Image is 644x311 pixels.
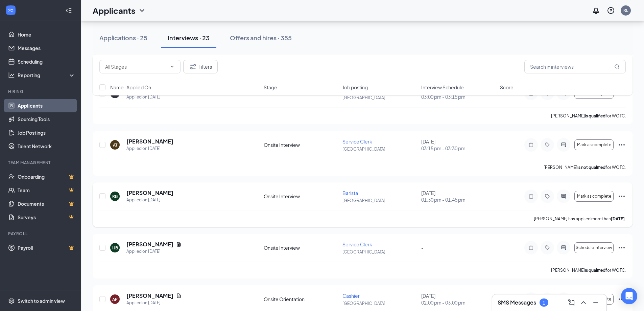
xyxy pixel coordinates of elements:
div: Hiring [8,89,74,94]
span: Service Clerk [342,138,372,145]
svg: Analysis [8,72,15,79]
span: Schedule interview [576,245,612,250]
div: Payroll [8,231,74,237]
b: is not qualified [577,165,605,170]
div: Team Management [8,160,74,165]
span: Mark as complete [577,194,611,199]
button: Mark as complete [574,139,614,150]
div: Switch to admin view [18,297,65,304]
div: Open Intercom Messenger [621,288,637,304]
span: Interview Schedule [421,84,464,91]
div: Interviews · 23 [168,34,210,42]
svg: Document [176,293,182,298]
svg: Ellipses [618,244,626,252]
div: Onsite Interview [264,193,338,200]
svg: Ellipses [618,141,626,149]
svg: ComposeMessage [567,298,575,307]
span: Barista [342,190,358,196]
input: All Stages [105,63,167,70]
a: OnboardingCrown [18,170,75,183]
div: HB [112,245,118,251]
svg: Note [527,194,535,199]
svg: Note [527,142,535,148]
h5: [PERSON_NAME] [126,292,173,299]
svg: WorkstreamLogo [7,7,14,14]
span: Mark as complete [577,142,611,147]
div: Onsite Interview [264,244,338,251]
span: Service Clerk [342,241,372,247]
div: Reporting [18,72,76,79]
a: PayrollCrown [18,241,75,254]
span: Cashier [342,293,360,299]
div: Applications · 25 [99,34,147,42]
div: Onsite Interview [264,141,338,148]
svg: ActiveChat [559,142,568,148]
h5: [PERSON_NAME] [126,189,173,197]
svg: Tag [543,194,551,199]
h5: [PERSON_NAME] [126,241,173,248]
svg: Document [176,242,182,247]
div: [DATE] [421,292,496,306]
svg: ChevronUp [579,298,588,307]
b: is qualified [585,268,605,273]
h1: Applicants [93,5,135,16]
p: [GEOGRAPHIC_DATA] [342,198,417,203]
a: Talent Network [18,139,75,153]
input: Search in interviews [524,60,626,73]
button: Minimize [590,297,601,308]
svg: Settings [8,297,15,304]
div: [DATE] [421,190,496,203]
div: Applied on [DATE] [126,197,173,203]
h3: SMS Messages [498,299,536,306]
div: RB [112,194,118,199]
a: Job Postings [18,126,75,139]
svg: Tag [543,142,551,148]
b: [DATE] [611,216,625,221]
a: DocumentsCrown [18,197,75,210]
div: Applied on [DATE] [126,299,182,306]
svg: Filter [189,63,197,71]
div: AP [112,296,118,302]
button: Mark as complete [574,191,614,202]
span: 03:15 pm - 03:30 pm [421,145,496,152]
p: [PERSON_NAME] has applied more than . [534,216,626,222]
div: 1 [543,300,545,306]
div: Applied on [DATE] [126,145,173,152]
span: Stage [264,84,277,91]
svg: MagnifyingGlass [614,64,620,69]
svg: Tag [543,245,551,250]
button: ChevronUp [578,297,589,308]
button: Filter Filters [183,60,218,73]
b: is qualified [585,113,605,118]
button: ComposeMessage [566,297,577,308]
svg: Minimize [592,298,600,307]
div: [DATE] [421,138,496,152]
span: 01:30 pm - 01:45 pm [421,196,496,203]
div: AT [113,142,117,148]
a: SurveysCrown [18,210,75,224]
span: Job posting [342,84,368,91]
svg: ActiveChat [559,194,568,199]
svg: ChevronDown [169,64,175,69]
svg: ActiveChat [559,245,568,250]
svg: Ellipses [618,192,626,200]
p: [PERSON_NAME] for WOTC. [551,267,626,273]
svg: Ellipses [618,295,626,303]
h5: [PERSON_NAME] [126,138,173,145]
button: Schedule interview [574,242,614,253]
span: - [421,245,424,251]
svg: Collapse [65,7,72,14]
svg: Note [527,245,535,250]
div: Applied on [DATE] [126,248,182,255]
a: Scheduling [18,55,75,68]
p: [GEOGRAPHIC_DATA] [342,146,417,152]
a: Sourcing Tools [18,112,75,126]
button: Mark as complete [574,294,614,305]
svg: Notifications [592,6,600,15]
span: Name · Applied On [110,84,151,91]
p: [PERSON_NAME] for WOTC. [551,113,626,119]
p: [GEOGRAPHIC_DATA] [342,249,417,255]
span: Score [500,84,514,91]
a: Messages [18,41,75,55]
a: TeamCrown [18,183,75,197]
